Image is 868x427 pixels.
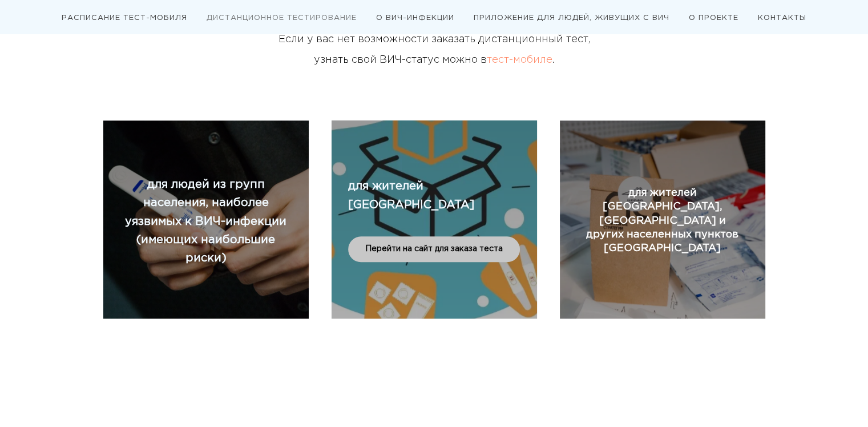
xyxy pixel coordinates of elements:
a: О ВИЧ-ИНФЕКЦИИ [376,15,454,21]
span: Перейти на сайт для заказа теста [365,244,503,255]
a: ПРИЛОЖЕНИЕ ДЛЯ ЛЮДЕЙ, ЖИВУЩИХ С ВИЧ [474,15,669,21]
span: для жителей [GEOGRAPHIC_DATA], [GEOGRAPHIC_DATA] и других населенных пунктов [GEOGRAPHIC_DATA] [586,188,738,253]
a: О ПРОЕКТЕ [689,15,738,21]
a: для людей из групп населения, наиболее уязвимых к ВИЧ-инфекции (имеющих наибольшие риски) [120,175,292,267]
a: КОНТАКТЫ [758,15,806,21]
span: . [552,55,554,65]
a: для жителей [GEOGRAPHIC_DATA] [348,176,520,213]
a: ДИСТАНЦИОННОЕ ТЕСТИРОВАНИЕ [207,15,357,21]
span: Если у вас нет возможности заказать дистанционный тест, узнать свой ВИЧ-статус можно в [278,35,590,65]
a: РАСПИСАНИЕ ТЕСТ-МОБИЛЯ [62,15,187,21]
a: тест-мобиле [487,55,552,65]
span: для жителей [GEOGRAPHIC_DATA] [348,181,474,210]
a: для жителей [GEOGRAPHIC_DATA], [GEOGRAPHIC_DATA] и других населенных пунктов [GEOGRAPHIC_DATA] [583,186,742,255]
span: для людей из групп населения, наиболее уязвимых к ВИЧ-инфекции (имеющих наибольшие риски) [125,179,286,264]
